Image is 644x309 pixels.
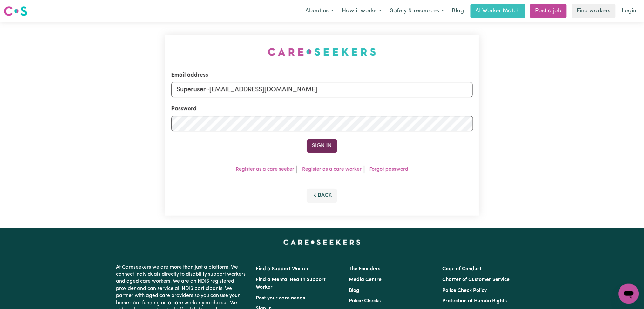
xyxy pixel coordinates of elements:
a: Police Checks [349,299,381,304]
label: Password [171,105,197,113]
a: Police Check Policy [442,288,487,293]
a: Media Centre [349,277,382,282]
button: How it works [338,4,386,18]
a: Post a job [530,4,567,18]
a: Blog [448,4,468,18]
a: Code of Conduct [442,266,482,271]
a: Register as a care seeker [236,167,294,172]
a: AI Worker Match [471,4,525,18]
label: Email address [171,71,208,79]
a: Register as a care worker [302,167,362,172]
a: Find workers [572,4,616,18]
input: Email address [171,82,473,97]
a: Post your care needs [256,296,305,301]
a: Forgot password [369,167,408,172]
button: Sign In [307,139,337,153]
button: Back [307,189,337,203]
a: Find a Mental Health Support Worker [256,277,326,290]
a: Careseekers logo [4,4,27,18]
button: About us [301,4,338,18]
iframe: Button to launch messaging window [619,284,639,304]
button: Safety & resources [386,4,448,18]
a: Careseekers home page [283,240,361,245]
img: Careseekers logo [4,5,27,17]
a: Charter of Customer Service [442,277,510,282]
a: The Founders [349,266,381,271]
a: Blog [349,288,360,293]
a: Find a Support Worker [256,266,309,271]
a: Login [618,4,640,18]
a: Protection of Human Rights [442,299,507,304]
